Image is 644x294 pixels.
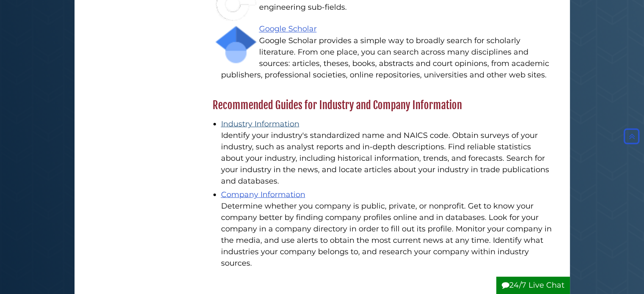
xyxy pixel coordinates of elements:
div: Google Scholar provides a simple way to broadly search for scholarly literature. From one place, ... [221,35,553,80]
a: Google Scholar [259,24,317,33]
h2: Recommended Guides for Industry and Company Information [208,98,557,112]
div: Determine whether you company is public, private, or nonprofit. Get to know your company better b... [221,200,553,269]
a: Company Information [221,190,305,199]
a: Back to Top [622,132,642,141]
a: Industry Information [221,119,299,128]
div: Identify your industry's standardized name and NAICS code. Obtain surveys of your industry, such ... [221,129,553,187]
button: 24/7 Live Chat [496,277,570,294]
